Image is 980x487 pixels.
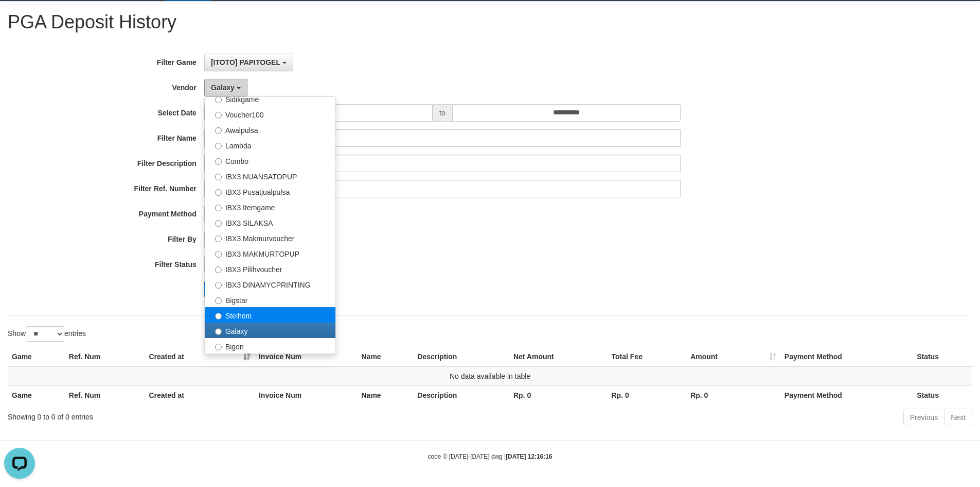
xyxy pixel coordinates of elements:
[215,127,222,134] input: Awalpulsa
[205,323,335,338] label: Galaxy
[145,347,255,366] th: Created at: activate to sort column ascending
[4,4,35,35] button: Open LiveChat chat widget
[205,106,335,122] label: Voucher100
[913,385,972,405] th: Status
[205,214,335,230] label: IBX3 SILAKSA
[215,266,222,273] input: IBX3 Pilihvoucher
[8,385,65,405] th: Game
[205,338,335,354] label: Bigon
[215,344,222,350] input: Bigon
[205,292,335,307] label: Bigstar
[255,385,358,405] th: Invoice Num
[205,153,335,168] label: Combo
[433,104,452,122] span: to
[686,385,780,405] th: Rp. 0
[215,205,222,211] input: IBX3 Itemgame
[205,261,335,276] label: IBX3 Pilihvoucher
[205,276,335,292] label: IBX3 DINAMYCPRINTING
[8,347,65,366] th: Game
[215,96,222,103] input: Sidikgame
[204,54,293,71] button: [ITOTO] PAPITOGEL
[215,220,222,227] input: IBX3 SILAKSA
[205,199,335,214] label: IBX3 Itemgame
[204,79,247,96] button: Galaxy
[506,453,552,460] strong: [DATE] 12:16:16
[65,347,145,366] th: Ref. Num
[686,347,780,366] th: Amount: activate to sort column ascending
[65,385,145,405] th: Ref. Num
[215,143,222,149] input: Lambda
[215,189,222,196] input: IBX3 Pusatjualpulsa
[509,385,608,405] th: Rp. 0
[413,347,509,366] th: Description
[608,347,687,366] th: Total Fee
[205,230,335,245] label: IBX3 Makmurvoucher
[215,112,222,119] input: Voucher100
[509,347,608,366] th: Net Amount
[8,12,972,32] h1: PGA Deposit History
[215,158,222,165] input: Combo
[357,385,413,405] th: Name
[145,385,255,405] th: Created at
[205,137,335,153] label: Lambda
[215,236,222,242] input: IBX3 Makmurvoucher
[944,409,972,426] a: Next
[211,58,280,66] span: [ITOTO] PAPITOGEL
[913,347,972,366] th: Status
[205,168,335,183] label: IBX3 NUANSATOPUP
[215,297,222,304] input: Bigstar
[357,347,413,366] th: Name
[205,307,335,323] label: Steihom
[211,83,235,92] span: Galaxy
[8,366,972,386] td: No data available in table
[428,453,553,460] small: code © [DATE]-[DATE] dwg |
[780,385,913,405] th: Payment Method
[215,313,222,320] input: Steihom
[205,91,335,106] label: Sidikgame
[608,385,687,405] th: Rp. 0
[26,326,64,342] select: Showentries
[205,122,335,137] label: Awalpulsa
[205,245,335,261] label: IBX3 MAKMURTOPUP
[8,408,401,422] div: Showing 0 to 0 of 0 entries
[205,183,335,199] label: IBX3 Pusatjualpulsa
[413,385,509,405] th: Description
[215,251,222,258] input: IBX3 MAKMURTOPUP
[215,282,222,289] input: IBX3 DINAMYCPRINTING
[903,409,945,426] a: Previous
[255,347,358,366] th: Invoice Num
[780,347,913,366] th: Payment Method
[215,328,222,335] input: Galaxy
[215,174,222,180] input: IBX3 NUANSATOPUP
[8,326,86,342] label: Show entries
